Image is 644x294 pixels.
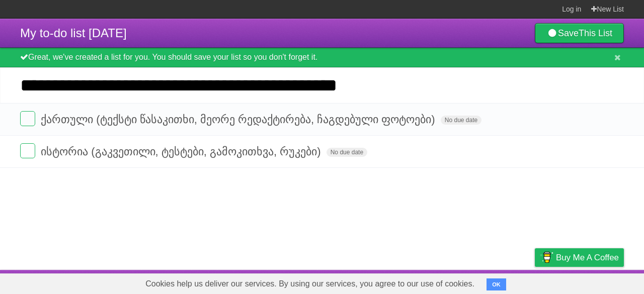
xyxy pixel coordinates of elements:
[535,23,624,43] a: SaveThis List
[135,274,485,294] span: Cookies help us deliver our services. By using our services, you agree to our use of cookies.
[41,145,323,158] span: ისტორია (გაკვეთილი, ტესტები, გამოკითხვა, რუკები)
[540,249,553,266] img: Buy me a coffee
[41,113,438,126] span: ქართული (ტექსტი წასაკითხი, მეორე რედაქტირება, ჩაგდებული ფოტოები)
[535,248,624,267] a: Buy me a coffee
[488,272,510,291] a: Terms
[401,272,422,291] a: About
[20,111,35,126] label: Done
[20,143,35,158] label: Done
[441,116,481,125] span: No due date
[522,272,548,291] a: Privacy
[560,272,624,291] a: Suggest a feature
[20,26,127,40] span: My to-do list [DATE]
[434,272,475,291] a: Developers
[487,278,506,290] button: OK
[556,249,619,266] span: Buy me a coffee
[327,148,367,157] span: No due date
[579,28,612,38] b: This List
